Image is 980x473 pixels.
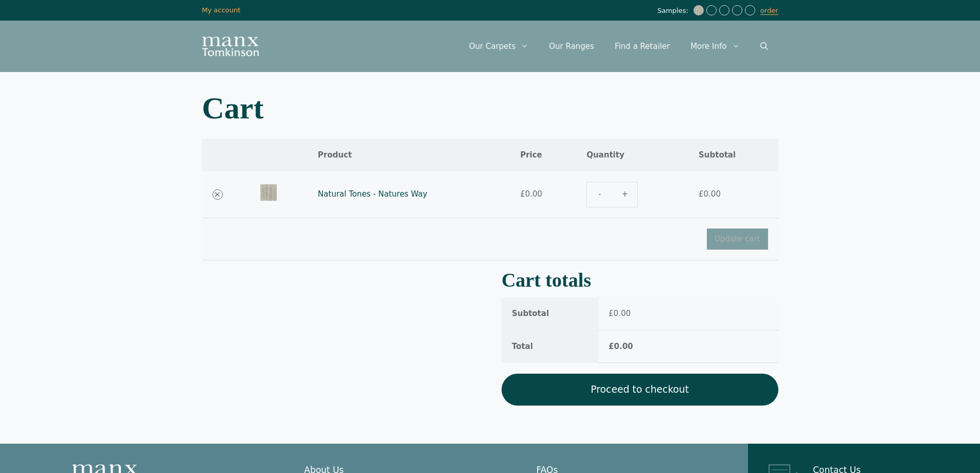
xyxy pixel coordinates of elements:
[707,229,768,250] button: Update cart
[308,139,510,171] th: Product
[680,31,750,62] a: More Info
[750,31,778,62] a: Open Search Bar
[502,374,778,406] a: Proceed to checkout
[212,189,223,200] a: Remove Natural Tones - Natures Way from cart
[459,31,778,62] nav: Primary
[520,189,525,199] span: £
[657,7,691,15] span: Samples:
[693,5,704,15] img: Natural Tones - Natures way
[502,330,598,363] th: Total
[609,342,614,351] span: £
[520,189,542,199] bdi: 0.00
[699,189,704,199] span: £
[502,273,778,288] h2: Cart totals
[604,31,680,62] a: Find a Retailer
[609,309,631,318] bdi: 0.00
[202,93,778,124] h1: Cart
[318,189,427,199] a: Natural Tones - Natures Way
[539,31,604,62] a: Our Ranges
[260,184,277,201] img: Natural Tones - Natures way
[609,309,614,318] span: £
[688,139,778,171] th: Subtotal
[576,139,688,171] th: Quantity
[760,7,778,15] a: order
[459,31,539,62] a: Our Carpets
[202,6,241,14] a: My account
[609,342,633,351] bdi: 0.00
[510,139,576,171] th: Price
[502,297,598,330] th: Subtotal
[699,189,721,199] bdi: 0.00
[202,37,259,56] img: Manx Tomkinson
